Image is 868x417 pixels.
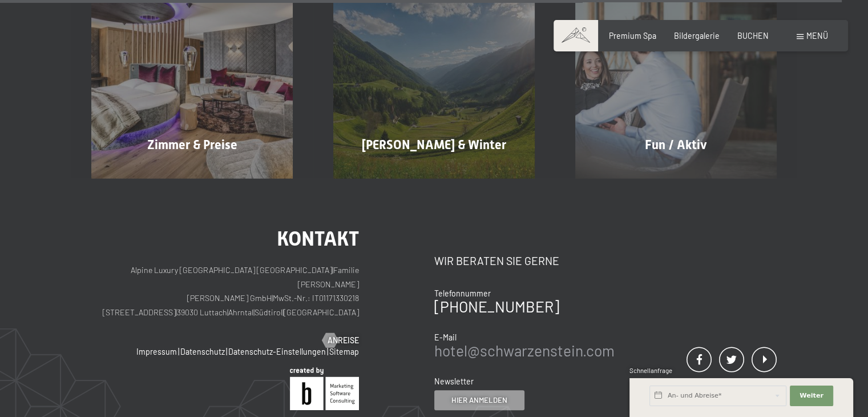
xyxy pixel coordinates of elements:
span: Fun / Aktiv [645,138,707,152]
span: Kontakt [277,227,359,250]
a: Impressum [136,347,177,356]
span: | [176,307,177,317]
a: Sitemap [329,347,359,356]
a: hotel@schwarzenstein.com [434,342,615,359]
a: BUCHEN [737,31,769,41]
span: E-Mail [434,332,457,342]
span: | [332,265,333,275]
button: Weiter [790,386,833,406]
span: | [253,307,255,317]
span: | [226,347,227,356]
span: Anreise [328,335,359,346]
a: Premium Spa [609,31,656,41]
span: Schnellanfrage [629,367,672,374]
span: Hier anmelden [451,395,507,405]
span: Zimmer & Preise [147,138,237,152]
a: Bildergalerie [674,31,720,41]
span: | [272,293,273,303]
span: Wir beraten Sie gerne [434,254,559,267]
a: Datenschutz [180,347,225,356]
span: Menü [806,31,828,41]
span: [PERSON_NAME] & Winter [362,138,506,152]
span: Weiter [800,391,823,400]
a: Anreise [322,335,359,346]
span: | [282,307,284,317]
span: Newsletter [434,376,474,386]
span: | [178,347,179,356]
a: [PHONE_NUMBER] [434,298,559,315]
a: Datenschutz-Einstellungen [228,347,326,356]
img: Brandnamic GmbH | Leading Hospitality Solutions [290,367,359,410]
p: Alpine Luxury [GEOGRAPHIC_DATA] [GEOGRAPHIC_DATA] Familie [PERSON_NAME] [PERSON_NAME] GmbH MwSt.-... [91,263,359,320]
span: | [327,347,328,356]
span: Telefonnummer [434,288,491,298]
span: | [227,307,228,317]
